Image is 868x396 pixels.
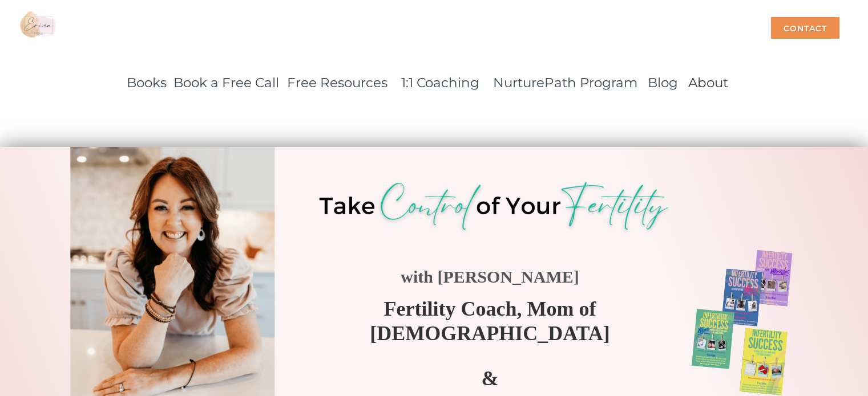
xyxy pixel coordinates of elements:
a: Free Resources [287,75,387,91]
a: Blog [648,75,678,91]
a: About [688,71,728,92]
span: About [688,75,728,91]
a: NurturePath Program [493,75,637,91]
a: Book a Free Call [173,75,279,91]
img: 63ddda5937863.png [308,178,680,237]
a: Books [127,75,167,91]
strong: & [481,366,498,389]
div: Contact [771,17,839,39]
a: 1:1 Coaching [401,75,479,91]
span: Fertility Coach, Mom of [DEMOGRAPHIC_DATA] [370,297,610,344]
strong: with [PERSON_NAME] [401,267,579,285]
